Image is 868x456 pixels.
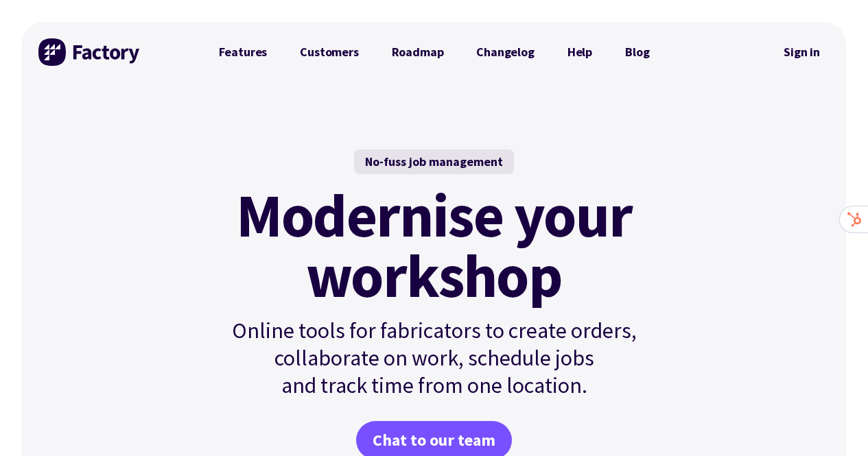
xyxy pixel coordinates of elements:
[354,149,514,174] div: No-fuss job management
[283,38,375,66] a: Customers
[202,317,666,399] p: Online tools for fabricators to create orders, collaborate on work, schedule jobs and track time ...
[774,36,830,68] nav: Secondary Navigation
[202,38,666,66] nav: Primary Navigation
[774,36,830,68] a: Sign in
[609,38,666,66] a: Blog
[236,185,632,306] mark: Modernise your workshop
[38,38,141,66] img: Factory
[202,38,284,66] a: Features
[551,38,609,66] a: Help
[375,38,460,66] a: Roadmap
[460,38,550,66] a: Changelog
